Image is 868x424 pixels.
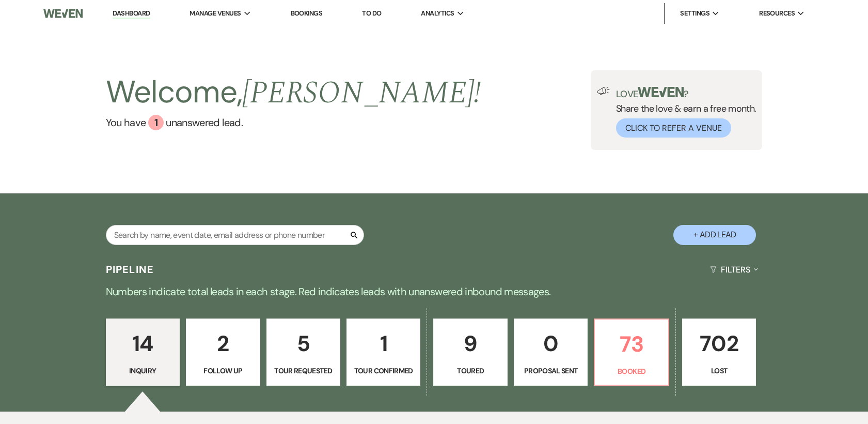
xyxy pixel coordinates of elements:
button: Click to Refer a Venue [616,118,731,138]
h2: Welcome, [106,70,481,115]
p: 702 [689,326,749,361]
p: Numbers indicate total leads in each stage. Red indicates leads with unanswered inbound messages. [62,283,806,300]
a: You have 1 unanswered lead. [106,115,481,130]
p: 73 [601,327,661,361]
span: Manage Venues [190,8,241,19]
span: Analytics [421,8,454,19]
p: Tour Confirmed [353,365,414,376]
a: To Do [362,9,381,18]
button: + Add Lead [673,225,756,245]
div: Share the love & earn a free month. [610,87,756,138]
button: Filters [706,256,762,283]
a: 73Booked [594,319,669,386]
span: [PERSON_NAME] ! [242,69,481,117]
a: 702Lost [682,319,756,386]
a: 14Inquiry [106,319,180,386]
a: 5Tour Requested [266,319,340,386]
a: Bookings [291,9,323,18]
img: loud-speaker-illustration.svg [597,87,610,95]
p: 9 [440,326,500,361]
p: Booked [601,366,661,377]
p: 2 [193,326,253,361]
img: weven-logo-green.svg [638,87,684,97]
div: 1 [148,115,164,130]
span: Settings [680,8,709,19]
a: 1Tour Confirmed [346,319,420,386]
span: Resources [759,8,795,19]
p: Tour Requested [273,365,334,376]
p: Lost [689,365,749,376]
p: Love ? [616,87,756,99]
a: 9Toured [433,319,507,386]
p: Toured [440,365,500,376]
input: Search by name, event date, email address or phone number [106,225,364,245]
a: 0Proposal Sent [514,319,588,386]
a: Dashboard [113,9,150,19]
p: Inquiry [113,365,173,376]
p: 14 [113,326,173,361]
a: 2Follow Up [186,319,260,386]
p: 0 [520,326,581,361]
p: 1 [353,326,414,361]
h3: Pipeline [106,262,154,277]
p: 5 [273,326,334,361]
img: Weven Logo [43,3,83,24]
p: Proposal Sent [520,365,581,376]
p: Follow Up [193,365,253,376]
